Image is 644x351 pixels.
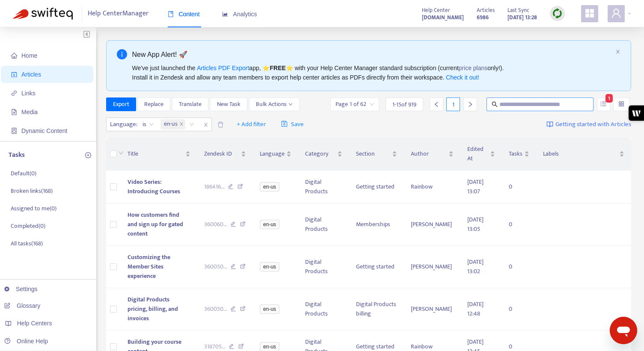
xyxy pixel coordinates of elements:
[11,109,17,115] span: file-image
[21,52,37,59] span: Home
[502,138,536,171] th: Tasks
[422,13,464,22] strong: [DOMAIN_NAME]
[237,119,266,130] span: + Add filter
[217,100,240,109] span: New Task
[502,246,536,288] td: 0
[204,220,227,229] span: 360060 ...
[467,101,473,107] span: right
[249,97,300,111] button: Bulk Actionsdown
[298,204,349,246] td: Digital Products
[17,320,52,327] span: Help Centers
[21,71,41,78] span: Articles
[88,6,148,22] span: Help Center Manager
[260,220,279,229] span: en-us
[546,121,553,128] img: image-link
[11,204,56,213] p: Assigned to me ( 0 )
[298,246,349,288] td: Digital Products
[210,97,247,111] button: New Task
[446,74,479,81] a: Check it out!
[4,302,40,309] a: Glossary
[128,177,180,196] span: Video Series: Introducing Courses
[507,13,537,22] strong: [DATE] 13:28
[467,145,488,163] span: Edited At
[107,118,139,131] span: Language :
[610,317,637,344] iframe: Button to launch messaging window
[144,100,163,109] span: Replace
[615,49,620,55] button: close
[467,215,484,234] span: [DATE] 13:05
[356,149,390,159] span: Section
[11,128,17,134] span: container
[446,97,460,111] div: 1
[217,121,224,128] span: delete
[85,152,91,158] span: plus-circle
[21,90,36,97] span: Links
[467,257,484,276] span: [DATE] 13:02
[11,90,17,96] span: link
[555,120,631,130] span: Getting started with Articles
[422,6,450,15] span: Help Center
[253,138,298,171] th: Language
[585,8,595,18] span: appstore
[204,262,227,271] span: 360050 ...
[477,13,489,22] strong: 6986
[477,6,495,15] span: Articles
[502,204,536,246] td: 0
[467,177,484,196] span: [DATE] 13:07
[230,118,273,131] button: + Add filter
[21,109,38,115] span: Media
[433,101,439,107] span: left
[179,100,202,109] span: Translate
[197,65,249,71] a: Articles PDF Export
[160,119,185,130] span: en-us
[4,338,48,345] a: Online Help
[281,121,288,127] span: save
[597,97,610,111] button: unordered-list
[260,182,279,192] span: en-us
[128,149,183,159] span: Title
[507,6,529,15] span: Last Sync
[349,171,404,204] td: Getting started
[132,63,612,82] div: We've just launched the app, ⭐ ⭐️ with your Help Center Manager standard subscription (current on...
[260,304,279,314] span: en-us
[168,11,174,17] span: book
[128,210,183,239] span: How customers find and sign up for gated content
[132,49,612,60] div: New App Alert! 🚀
[172,97,208,111] button: Translate
[305,149,335,159] span: Category
[11,169,36,178] p: Default ( 0 )
[605,94,613,103] span: 1
[404,288,460,330] td: [PERSON_NAME]
[298,138,349,171] th: Category
[349,288,404,330] td: Digital Products billing
[404,204,460,246] td: [PERSON_NAME]
[281,119,304,130] span: Save
[204,149,240,159] span: Zendesk ID
[349,246,404,288] td: Getting started
[117,49,127,59] span: info-circle
[106,97,136,111] button: Export
[536,138,631,171] th: Labels
[492,101,498,107] span: search
[11,221,45,230] p: Completed ( 0 )
[611,8,621,18] span: user
[222,11,257,18] span: Analytics
[256,100,293,109] span: Bulk Actions
[404,246,460,288] td: [PERSON_NAME]
[404,138,460,171] th: Author
[204,182,225,192] span: 186416 ...
[128,252,170,281] span: Customizing the Member Sites experience
[142,118,154,131] span: is
[197,138,253,171] th: Zendesk ID
[168,11,200,18] span: Content
[288,102,293,106] span: down
[275,118,310,131] button: saveSave
[349,204,404,246] td: Memberships
[467,299,484,319] span: [DATE] 12:48
[113,100,129,109] span: Export
[509,149,522,159] span: Tasks
[11,71,17,77] span: account-book
[11,239,43,248] p: All tasks ( 168 )
[546,118,631,131] a: Getting started with Articles
[615,49,620,54] span: close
